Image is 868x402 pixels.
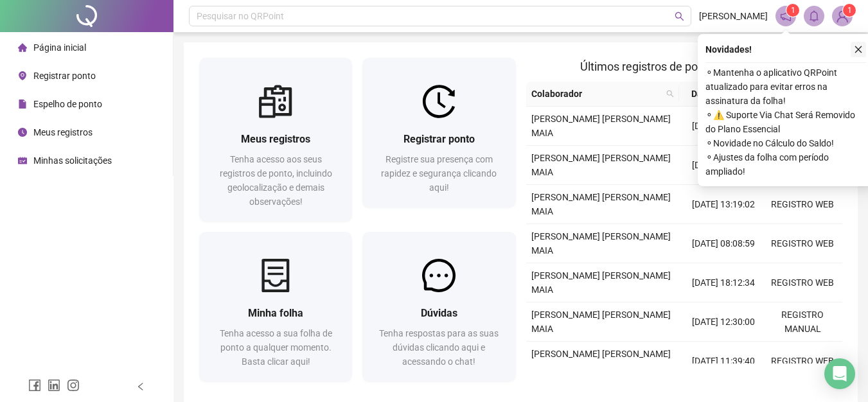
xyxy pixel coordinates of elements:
[664,84,677,103] span: search
[33,155,112,166] span: Minhas solicitações
[666,90,674,98] span: search
[403,133,475,145] span: Registrar ponto
[684,185,763,224] td: [DATE] 13:19:02
[531,114,671,138] span: [PERSON_NAME] [PERSON_NAME] MAIA
[362,232,515,381] a: DúvidasTenha respostas para as suas dúvidas clicando aqui e acessando o chat!
[699,9,768,23] span: [PERSON_NAME]
[580,60,788,73] span: Últimos registros de ponto sincronizados
[531,231,671,256] span: [PERSON_NAME] [PERSON_NAME] MAIA
[705,66,866,108] span: ⚬ Mantenha o aplicativo QRPoint atualizado para evitar erros na assinatura da folha!
[18,100,27,109] span: file
[18,43,27,52] span: home
[531,87,662,101] span: Colaborador
[241,133,310,145] span: Meus registros
[531,310,671,334] span: [PERSON_NAME] [PERSON_NAME] MAIA
[531,349,671,373] span: [PERSON_NAME] [PERSON_NAME] MAIA
[843,4,856,17] sup: Atualize o seu contato no menu Meus Dados
[763,185,842,224] td: REGISTRO WEB
[531,270,671,295] span: [PERSON_NAME] [PERSON_NAME] MAIA
[705,108,866,136] span: ⚬ ⚠️ Suporte Via Chat Será Removido do Plano Essencial
[684,87,740,101] span: Data/Hora
[531,192,671,216] span: [PERSON_NAME] [PERSON_NAME] MAIA
[786,4,799,17] sup: 1
[684,107,763,146] td: [DATE] 18:16:59
[684,302,763,342] td: [DATE] 12:30:00
[18,128,27,137] span: clock-circle
[684,263,763,302] td: [DATE] 18:12:34
[705,150,866,179] span: ⚬ Ajustes da folha com período ampliado!
[136,382,145,391] span: left
[684,342,763,381] td: [DATE] 11:39:40
[379,328,499,367] span: Tenha respostas para as suas dúvidas clicando aqui e acessando o chat!
[220,328,332,367] span: Tenha acesso a sua folha de ponto a qualquer momento. Basta clicar aqui!
[763,263,842,302] td: REGISTRO WEB
[684,224,763,263] td: [DATE] 08:08:59
[48,379,60,392] span: linkedin
[220,154,332,207] span: Tenha acesso aos seus registros de ponto, incluindo geolocalização e demais observações!
[362,58,515,207] a: Registrar pontoRegistre sua presença com rapidez e segurança clicando aqui!
[705,136,866,150] span: ⚬ Novidade no Cálculo do Saldo!
[199,232,352,381] a: Minha folhaTenha acesso a sua folha de ponto a qualquer momento. Basta clicar aqui!
[791,6,795,15] span: 1
[854,45,863,54] span: close
[763,342,842,381] td: REGISTRO WEB
[33,127,93,137] span: Meus registros
[675,12,684,21] span: search
[780,10,792,22] span: notification
[531,153,671,177] span: [PERSON_NAME] [PERSON_NAME] MAIA
[705,42,752,57] span: Novidades !
[18,71,27,80] span: environment
[381,154,497,193] span: Registre sua presença com rapidez e segurança clicando aqui!
[679,82,756,107] th: Data/Hora
[808,10,820,22] span: bell
[763,302,842,342] td: REGISTRO MANUAL
[684,146,763,185] td: [DATE] 14:18:40
[67,379,80,392] span: instagram
[33,71,96,81] span: Registrar ponto
[18,156,27,165] span: schedule
[33,42,86,53] span: Página inicial
[248,307,303,319] span: Minha folha
[28,379,41,392] span: facebook
[763,224,842,263] td: REGISTRO WEB
[833,6,852,26] img: 86391
[33,99,102,109] span: Espelho de ponto
[847,6,852,15] span: 1
[199,58,352,222] a: Meus registrosTenha acesso aos seus registros de ponto, incluindo geolocalização e demais observa...
[824,358,855,389] div: Open Intercom Messenger
[421,307,457,319] span: Dúvidas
